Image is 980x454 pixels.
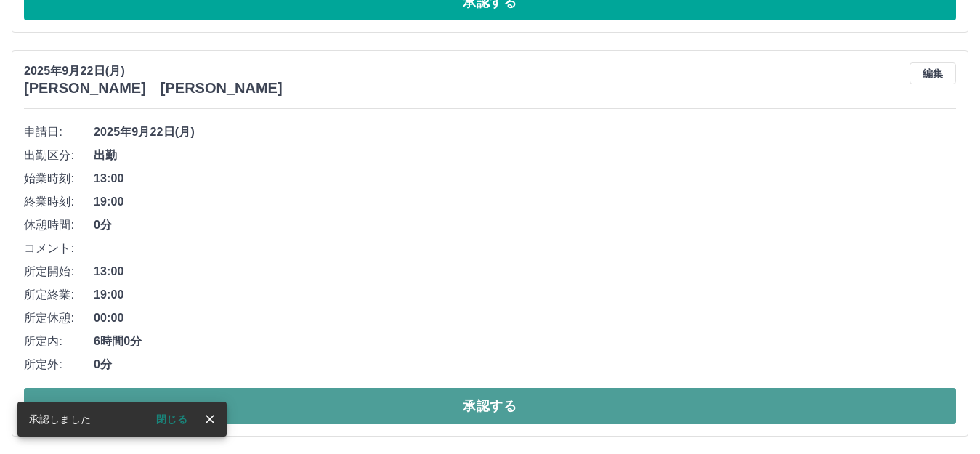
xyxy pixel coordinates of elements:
[24,388,956,424] button: 承認する
[94,147,956,164] span: 出勤
[24,80,283,97] h3: [PERSON_NAME] [PERSON_NAME]
[24,286,94,304] span: 所定終業:
[94,333,956,350] span: 6時間0分
[94,216,956,234] span: 0分
[24,333,94,350] span: 所定内:
[94,286,956,304] span: 19:00
[24,240,94,257] span: コメント:
[24,62,283,80] p: 2025年9月22日(月)
[24,170,94,187] span: 始業時刻:
[94,193,956,211] span: 19:00
[24,147,94,164] span: 出勤区分:
[24,193,94,211] span: 終業時刻:
[94,356,956,373] span: 0分
[24,263,94,280] span: 所定開始:
[94,123,956,141] span: 2025年9月22日(月)
[24,123,94,141] span: 申請日:
[24,356,94,373] span: 所定外:
[24,216,94,234] span: 休憩時間:
[29,406,91,432] div: 承認しました
[94,309,956,327] span: 00:00
[199,408,221,430] button: close
[910,62,956,84] button: 編集
[94,170,956,187] span: 13:00
[145,408,199,430] button: 閉じる
[94,263,956,280] span: 13:00
[24,309,94,327] span: 所定休憩:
